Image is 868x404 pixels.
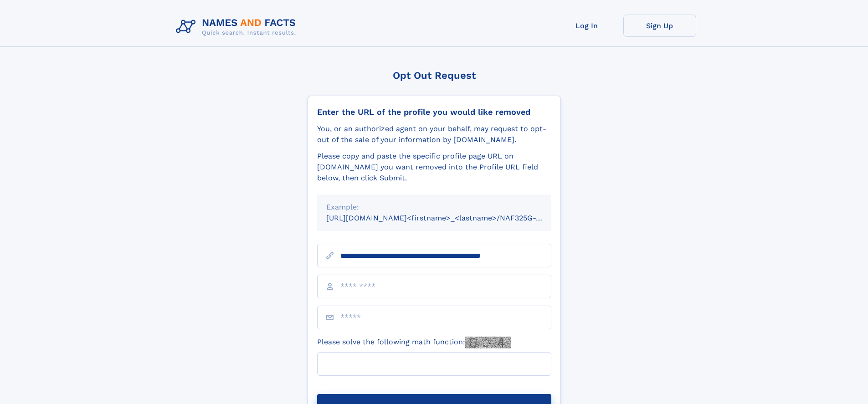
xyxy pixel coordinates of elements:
img: Logo Names and Facts [172,15,303,39]
a: Log In [550,15,623,37]
div: Please copy and paste the specific profile page URL on [DOMAIN_NAME] you want removed into the Pr... [317,151,551,184]
div: Enter the URL of the profile you would like removed [317,107,551,117]
small: [URL][DOMAIN_NAME]<firstname>_<lastname>/NAF325G-xxxxxxxx [326,214,569,222]
div: You, or an authorized agent on your behalf, may request to opt-out of the sale of your informatio... [317,123,551,145]
a: Sign Up [623,15,696,37]
div: Example: [326,202,542,213]
div: Opt Out Request [308,70,561,81]
label: Please solve the following math function: [317,337,511,348]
